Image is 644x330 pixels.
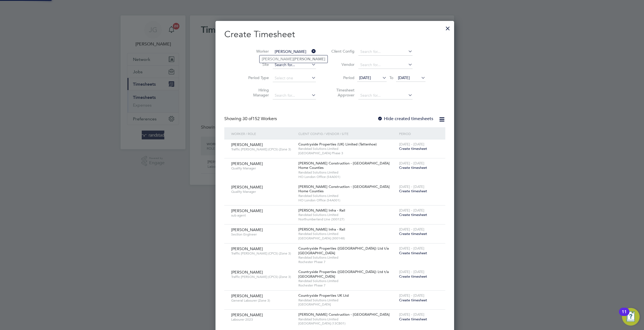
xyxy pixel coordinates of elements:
span: Create timesheet [399,317,427,321]
div: Worker / Role [230,127,297,140]
span: [DATE] - [DATE] [399,184,424,189]
input: Select one [273,74,316,82]
span: Create timesheet [399,165,427,170]
span: Randstad Solutions Limited [298,170,396,175]
span: Randstad Solutions Limited [298,232,396,236]
div: Showing [224,116,278,122]
span: [DATE] - [DATE] [399,269,424,274]
span: Countryside Properties ([GEOGRAPHIC_DATA]) Ltd t/a [GEOGRAPHIC_DATA] [298,269,389,279]
span: [DATE] - [DATE] [399,161,424,166]
label: Vendor [330,62,354,67]
input: Search for... [273,48,316,56]
span: Randstad Solutions Limited [298,298,396,302]
li: [PERSON_NAME] [260,55,328,63]
span: Traffic [PERSON_NAME] (CPCS) (Zone 3) [231,147,294,152]
span: [DATE] - [DATE] [399,246,424,251]
span: [PERSON_NAME] Infra - Rail [298,208,345,213]
h2: Create Timesheet [224,29,445,40]
label: Timesheet Approver [330,88,354,98]
span: Create timesheet [399,189,427,193]
span: Create timesheet [399,298,427,302]
label: Site [244,62,269,67]
label: Period [330,75,354,80]
span: General Labourer (Zone 3) [231,298,294,303]
span: Section Engineer [231,232,294,237]
span: Create timesheet [399,231,427,236]
span: Randstad Solutions Limited [298,147,396,151]
label: Hiring Manager [244,88,269,98]
span: [PERSON_NAME] Construction - [GEOGRAPHIC_DATA] Home Counties [298,184,390,194]
b: [PERSON_NAME] [293,57,325,61]
span: Create timesheet [399,251,427,255]
span: Quality Manager [231,166,294,171]
span: [PERSON_NAME] Infra - Rail [298,227,345,232]
span: [DATE] - [DATE] [399,293,424,298]
span: [DATE] [398,75,410,80]
input: Search for... [358,61,413,69]
span: [PERSON_NAME] [231,227,263,232]
input: Search for... [358,48,413,56]
input: Search for... [273,61,316,69]
span: Quality Manager [231,190,294,194]
div: Period [398,127,440,140]
span: [PERSON_NAME] Construction - [GEOGRAPHIC_DATA] Home Counties [298,161,390,170]
span: [PERSON_NAME] [231,161,263,166]
div: 11 [622,312,627,319]
span: Traffic [PERSON_NAME] (CPCS) (Zone 3) [231,251,294,256]
span: [GEOGRAPHIC_DATA] [298,302,396,307]
span: [PERSON_NAME] Construction - [GEOGRAPHIC_DATA] [298,312,390,317]
span: Randstad Solutions Limited [298,279,396,283]
span: [DATE] - [DATE] [399,227,424,232]
span: [PERSON_NAME] [231,293,263,298]
div: Client Config / Vendor / Site [297,127,398,140]
span: Create timesheet [399,212,427,217]
span: [DATE] [359,75,371,80]
span: Countryside Properties UK Ltd [298,293,349,298]
span: To [388,74,395,81]
span: [PERSON_NAME] [231,185,263,190]
span: Randstad Solutions Limited [298,317,396,321]
label: Hide created timesheets [377,116,433,121]
span: Northumberland Line (300127) [298,217,396,221]
span: [PERSON_NAME] [231,142,263,147]
span: [PERSON_NAME] [231,312,263,317]
span: Countryside Properties (UK) Limited (Tattenhoe) [298,142,377,147]
span: Rochester Phase 7 [298,260,396,264]
span: Create timesheet [399,146,427,151]
span: 30 of [242,116,252,121]
span: [DATE] - [DATE] [399,142,424,147]
span: Rochester Phase 7 [298,283,396,288]
span: [GEOGRAPHIC_DATA] (13CB01) [298,321,396,326]
span: Countryside Properties ([GEOGRAPHIC_DATA]) Ltd t/a [GEOGRAPHIC_DATA] [298,246,389,255]
span: HO London Office (54A001) [298,198,396,202]
label: Client Config [330,49,354,54]
span: Create timesheet [399,274,427,279]
span: Traffic [PERSON_NAME] (CPCS) (Zone 3) [231,275,294,279]
span: [PERSON_NAME] [231,246,263,251]
span: [DATE] - [DATE] [399,312,424,317]
span: Randstad Solutions Limited [298,213,396,217]
span: Randstad Solutions Limited [298,194,396,198]
span: [GEOGRAPHIC_DATA] (300148) [298,236,396,240]
span: [GEOGRAPHIC_DATA] Phase 3 [298,151,396,155]
span: Randstad Solutions Limited [298,255,396,260]
span: Labourer 2023 [231,317,294,322]
label: Period Type [244,75,269,80]
span: [PERSON_NAME] [231,208,263,213]
input: Search for... [358,92,413,99]
span: 152 Workers [242,116,277,121]
input: Search for... [273,92,316,99]
span: [DATE] - [DATE] [399,208,424,213]
span: [PERSON_NAME] [231,270,263,275]
button: Open Resource Center, 11 new notifications [622,308,640,326]
span: HO London Office (54A001) [298,175,396,179]
label: Worker [244,49,269,54]
span: sub agent [231,213,294,218]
